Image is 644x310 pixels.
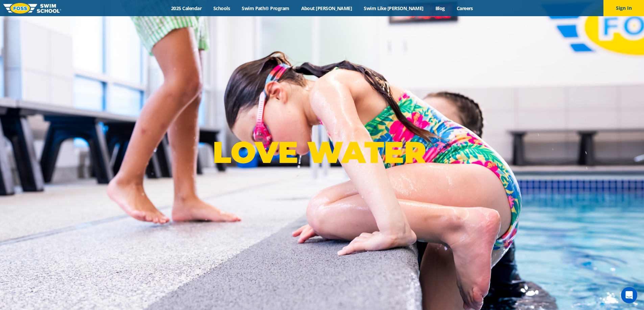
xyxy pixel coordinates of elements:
a: Blog [429,5,451,11]
div: Open Intercom Messenger [621,287,637,303]
p: LOVE WATER [213,134,431,170]
a: About [PERSON_NAME] [295,5,358,11]
sup: ® [426,141,431,149]
img: FOSS Swim School Logo [3,3,61,13]
a: Careers [451,5,479,11]
a: Swim Path® Program [236,5,295,11]
a: Swim Like [PERSON_NAME] [358,5,430,11]
a: Schools [208,5,236,11]
a: 2025 Calendar [165,5,208,11]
